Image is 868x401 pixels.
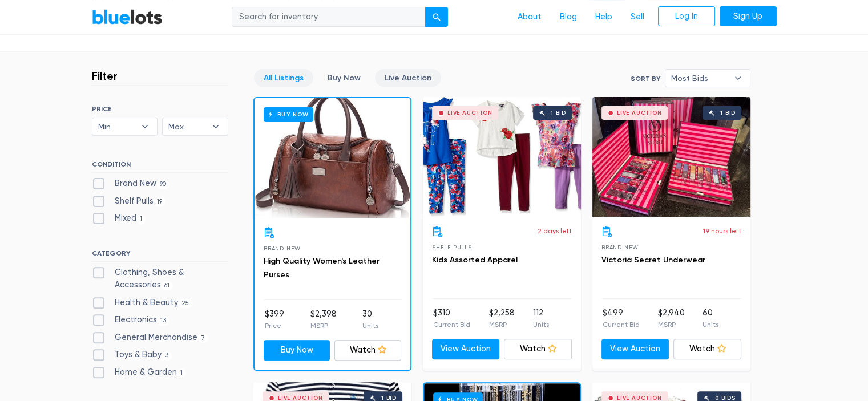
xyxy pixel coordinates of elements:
li: $399 [265,308,284,331]
p: MSRP [488,319,514,330]
span: 25 [178,299,193,308]
a: Live Auction 1 bid [423,97,581,217]
div: Live Auction [617,110,662,116]
span: Max [168,118,206,135]
a: Buy Now [264,340,330,361]
div: Live Auction [447,110,492,116]
a: Watch [334,340,401,361]
p: Units [362,321,378,331]
span: 19 [154,197,166,206]
div: Live Auction [617,395,662,401]
label: Health & Beauty [92,297,193,309]
label: Clothing, Shoes & Accessories [92,266,228,291]
label: Toys & Baby [92,349,172,361]
a: BlueLots [92,9,163,25]
label: Shelf Pulls [92,195,166,208]
div: Live Auction [278,395,323,401]
a: Sign Up [720,6,777,27]
a: Blog [551,6,586,28]
h6: CATEGORY [92,249,228,262]
span: Min [98,118,136,135]
p: Current Bid [603,319,640,330]
li: $310 [433,307,470,330]
input: Search for inventory [232,7,426,27]
div: 0 bids [715,395,736,401]
li: 60 [703,307,718,330]
label: General Merchandise [92,331,209,344]
a: About [508,6,551,28]
p: 2 days left [538,226,572,236]
p: MSRP [310,321,336,331]
div: 1 bid [381,395,397,401]
b: ▾ [204,118,228,135]
li: $2,258 [488,307,514,330]
a: View Auction [432,339,500,359]
span: Most Bids [671,70,728,87]
label: Home & Garden [92,366,187,379]
a: All Listings [254,69,313,87]
p: 19 hours left [703,226,741,236]
span: 7 [197,334,209,343]
span: 61 [161,281,173,290]
a: Help [586,6,621,28]
li: $499 [603,307,640,330]
li: 112 [533,307,549,330]
a: Sell [621,6,653,28]
label: Electronics [92,314,170,326]
a: Victoria Secret Underwear [601,255,705,265]
p: MSRP [657,319,684,330]
div: 1 bid [551,110,566,116]
h3: Filter [92,69,118,83]
a: Watch [504,339,572,359]
a: High Quality Women's Leather Purses [264,256,380,280]
a: Buy Now [318,69,370,87]
span: 13 [157,316,170,325]
a: Live Auction [375,69,441,87]
li: $2,940 [657,307,684,330]
a: Live Auction 1 bid [592,97,750,217]
b: ▾ [726,70,750,87]
h6: CONDITION [92,160,228,173]
div: 1 bid [720,110,736,116]
span: Shelf Pulls [432,244,472,250]
label: Mixed [92,212,146,225]
b: ▾ [133,118,157,135]
a: View Auction [601,339,669,359]
span: 90 [156,180,170,189]
a: Buy Now [255,98,410,218]
li: 30 [362,308,378,331]
li: $2,398 [310,308,336,331]
h6: PRICE [92,105,228,113]
a: Watch [673,339,741,359]
p: Units [703,319,718,330]
p: Units [533,319,549,330]
span: 3 [162,351,172,361]
span: 1 [136,215,146,224]
a: Log In [658,6,715,27]
span: Brand New [264,245,301,252]
p: Price [265,321,284,331]
span: 1 [177,368,187,378]
a: Kids Assorted Apparel [432,255,518,265]
label: Brand New [92,177,170,190]
p: Current Bid [433,319,470,330]
h6: Buy Now [264,107,313,121]
label: Sort By [631,74,660,84]
span: Brand New [601,244,639,250]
